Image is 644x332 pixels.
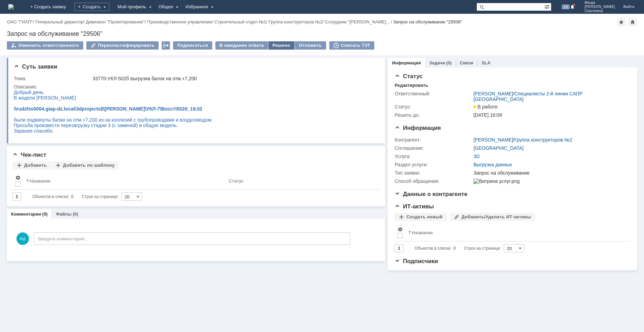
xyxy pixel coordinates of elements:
[7,19,33,24] a: ОАО "ГИАП"
[473,137,513,143] a: [PERSON_NAME]
[617,18,625,26] div: Добавить в избранное
[397,227,403,232] span: Настройки
[86,19,144,24] a: Дивизион "Проектирование"
[395,191,468,197] span: Данные о контрагенте
[584,9,615,13] span: Сергеевна
[473,162,512,167] a: Выгрузка данных
[7,19,35,24] div: /
[8,4,14,10] img: logo
[395,125,441,131] span: Информация
[229,178,244,184] div: Статус
[415,244,501,252] i: Строк на странице:
[214,19,266,24] a: Строительный отдел №1
[35,19,86,24] div: /
[453,244,456,252] div: 0
[395,145,472,151] div: Соглашение:
[473,170,626,176] div: Запрос на обслуживание
[392,60,421,65] a: Информация
[93,76,375,81] div: 33770-УКЛ-502б выгрузка балок на отм.+7,200
[325,19,390,24] a: Сотрудник "[PERSON_NAME]…
[15,175,21,180] span: Настройки
[395,112,472,118] div: Решить до:
[406,224,625,241] th: Название
[73,211,78,217] div: (0)
[395,162,472,167] div: Раздел услуги:
[395,91,472,96] div: Ответственный:
[473,91,582,102] a: Специалисты 2-й линии САПР [GEOGRAPHIC_DATA]
[147,19,212,24] a: Производственное управление
[629,18,637,26] div: Сделать домашней страницей
[429,60,445,65] a: Задачи
[269,19,322,24] a: Группа конструкторов №2
[23,172,226,190] th: Название
[460,60,473,65] a: Связи
[269,19,325,24] div: /
[12,152,46,158] span: Чек-лист
[562,4,570,9] span: 19
[35,19,83,24] a: Генеральный директор
[162,41,170,50] div: Работа с массовостью
[56,211,72,217] a: Файлы
[395,203,434,210] span: ИТ-активы
[325,19,393,24] div: /
[395,258,438,264] span: Подписчики
[395,170,472,176] div: Тип заявки:
[42,211,48,217] div: (0)
[473,104,497,110] span: В работе
[71,193,74,201] div: 0
[415,246,451,251] span: Объектов в списке:
[226,172,374,190] th: Статус
[473,91,626,102] div: /
[395,104,472,110] div: Статус:
[30,178,51,184] div: Название
[473,112,502,118] span: [DATE] 16:09
[473,178,519,184] img: Витрина услуг.png
[32,193,119,201] i: Строк на странице:
[395,178,472,184] div: Способ обращения:
[14,84,376,90] div: Описание:
[14,76,91,81] div: Тема:
[395,83,428,88] div: Редактировать
[393,19,462,24] div: Запрос на обслуживание "29506"
[446,60,452,65] div: (0)
[482,60,491,65] a: SLA
[14,63,57,70] span: Суть заявки
[11,211,41,217] a: Комментарии
[8,4,14,10] a: Перейти на домашнюю страницу
[584,1,615,5] span: Магда
[17,232,29,245] span: МД
[473,145,524,151] a: [GEOGRAPHIC_DATA]
[514,137,572,143] a: Группа конструкторов №2
[473,154,480,159] a: 3D
[147,19,215,24] div: /
[86,19,147,24] div: /
[584,5,615,9] span: [PERSON_NAME]
[412,230,433,235] div: Название
[214,19,269,24] div: /
[395,73,422,80] span: Статус
[395,137,472,143] div: Контрагент:
[544,3,551,10] span: Расширенный поиск
[395,154,472,159] div: Услуга:
[74,3,109,11] div: Создать
[473,91,513,96] a: [PERSON_NAME]
[7,30,637,37] div: Запрос на обслуживание "29506"
[473,137,572,143] div: /
[32,194,69,199] span: Объектов в списке:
